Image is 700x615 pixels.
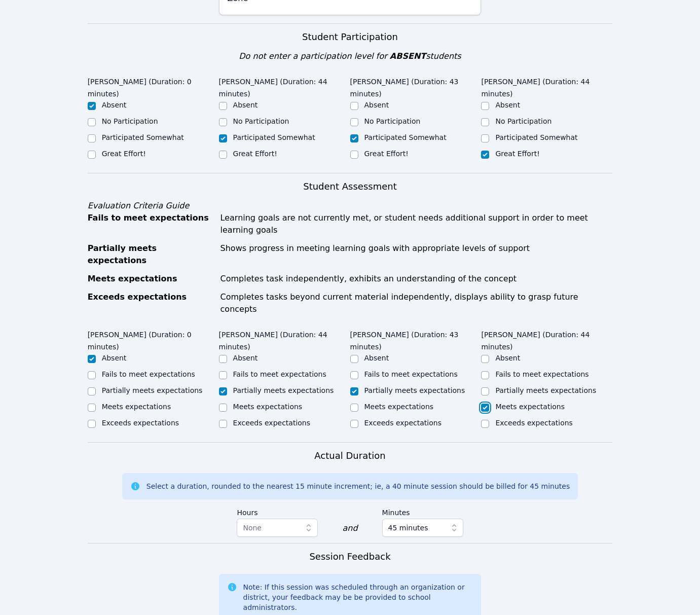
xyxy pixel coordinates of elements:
[243,524,262,532] span: None
[88,212,214,236] div: Fails to meet expectations
[219,73,350,100] legend: [PERSON_NAME] (Duration: 44 minutes)
[233,117,289,125] label: No Participation
[388,522,428,534] span: 45 minutes
[364,419,441,427] label: Exceeds expectations
[233,403,303,411] label: Meets expectations
[146,481,570,491] div: Select a duration, rounded to the nearest 15 minute increment; ie, a 40 minute session should be ...
[237,519,318,537] button: None
[382,503,463,519] label: Minutes
[364,101,389,109] label: Absent
[364,133,447,141] label: Participated Somewhat
[102,117,158,125] label: No Participation
[350,73,482,100] legend: [PERSON_NAME] (Duration: 43 minutes)
[102,101,127,109] label: Absent
[102,386,203,394] label: Partially meets expectations
[233,150,277,158] label: Great Effort!
[243,582,473,612] div: Note: If this session was scheduled through an organization or district, your feedback may be be ...
[88,242,214,267] div: Partially meets expectations
[102,354,127,362] label: Absent
[495,403,565,411] label: Meets expectations
[309,550,390,564] h3: Session Feedback
[220,291,613,315] div: Completes tasks beyond current material independently, displays ability to grasp future concepts
[233,101,258,109] label: Absent
[102,403,171,411] label: Meets expectations
[102,133,184,141] label: Participated Somewhat
[233,386,334,394] label: Partially meets expectations
[233,133,315,141] label: Participated Somewhat
[495,117,551,125] label: No Participation
[390,51,426,61] span: ABSENT
[495,419,572,427] label: Exceeds expectations
[233,370,326,378] label: Fails to meet expectations
[481,325,612,353] legend: [PERSON_NAME] (Duration: 44 minutes)
[102,370,195,378] label: Fails to meet expectations
[88,200,613,212] div: Evaluation Criteria Guide
[88,273,214,285] div: Meets expectations
[233,419,310,427] label: Exceeds expectations
[364,117,421,125] label: No Participation
[220,212,613,236] div: Learning goals are not currently met, or student needs additional support in order to meet learni...
[88,291,214,315] div: Exceeds expectations
[102,150,146,158] label: Great Effort!
[102,419,179,427] label: Exceeds expectations
[220,273,613,285] div: Completes task independently, exhibits an understanding of the concept
[88,73,219,100] legend: [PERSON_NAME] (Duration: 0 minutes)
[495,133,577,141] label: Participated Somewhat
[495,101,520,109] label: Absent
[237,503,318,519] label: Hours
[88,50,613,62] div: Do not enter a participation level for students
[88,179,613,194] h3: Student Assessment
[364,386,465,394] label: Partially meets expectations
[364,354,389,362] label: Absent
[495,370,588,378] label: Fails to meet expectations
[364,403,434,411] label: Meets expectations
[220,242,613,267] div: Shows progress in meeting learning goals with appropriate levels of support
[382,519,463,537] button: 45 minutes
[233,354,258,362] label: Absent
[88,325,219,353] legend: [PERSON_NAME] (Duration: 0 minutes)
[481,73,612,100] legend: [PERSON_NAME] (Duration: 44 minutes)
[350,325,482,353] legend: [PERSON_NAME] (Duration: 43 minutes)
[495,386,596,394] label: Partially meets expectations
[364,370,458,378] label: Fails to meet expectations
[342,522,357,534] div: and
[495,150,539,158] label: Great Effort!
[219,325,350,353] legend: [PERSON_NAME] (Duration: 44 minutes)
[88,30,613,44] h3: Student Participation
[314,449,385,463] h3: Actual Duration
[495,354,520,362] label: Absent
[364,150,409,158] label: Great Effort!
